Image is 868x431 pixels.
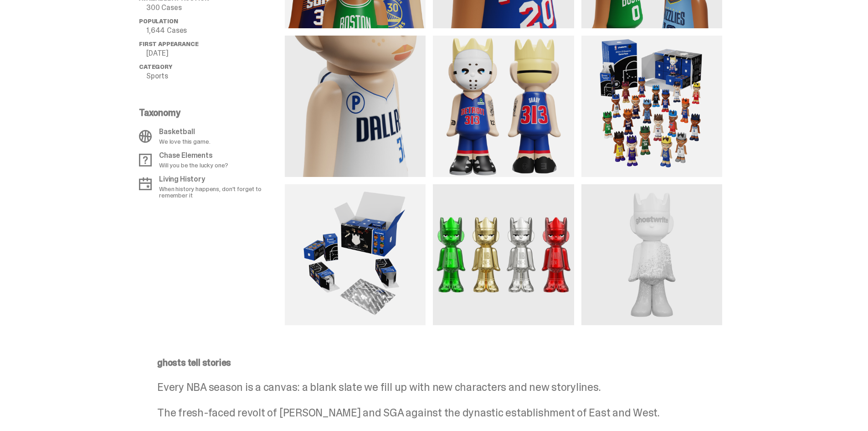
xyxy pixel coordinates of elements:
img: media gallery image [433,184,574,325]
p: Every NBA season is a canvas: a blank slate we fill up with new characters and new storylines. [157,382,704,393]
p: ghosts tell stories [157,358,704,367]
p: Basketball [159,128,210,135]
p: Chase Elements [159,152,228,159]
p: Will you be the lucky one? [159,162,228,168]
span: First Appearance [139,40,198,48]
img: media gallery image [285,36,426,177]
span: Category [139,63,172,71]
p: The fresh-faced revolt of [PERSON_NAME] and SGA against the dynastic establishment of East and West. [157,407,704,418]
img: media gallery image [285,184,426,325]
p: 1,644 Cases [146,27,285,34]
p: 300 Cases [146,4,285,11]
p: Living History [159,176,279,183]
p: Sports [146,73,285,80]
span: Population [139,17,178,25]
img: media gallery image [581,36,722,177]
p: Taxonomy [139,108,279,117]
p: When history happens, don't forget to remember it [159,186,279,198]
p: [DATE] [146,50,285,57]
img: media gallery image [581,184,722,325]
img: media gallery image [433,36,574,177]
p: We love this game. [159,138,210,145]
